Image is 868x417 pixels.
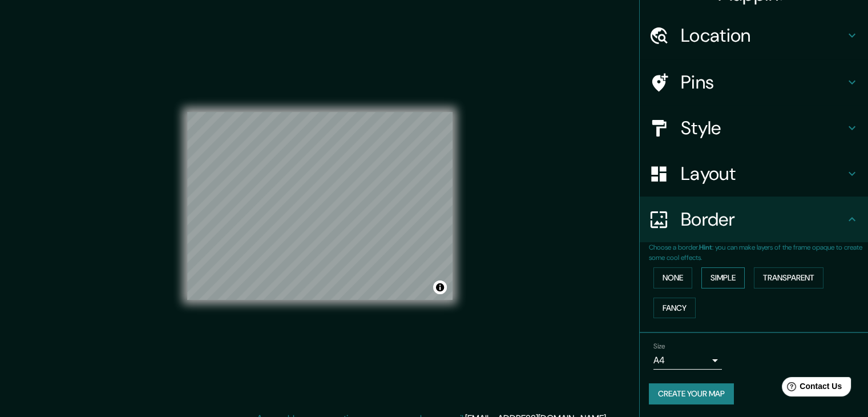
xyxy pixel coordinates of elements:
[754,267,823,288] button: Transparent
[433,280,447,294] button: Toggle attribution
[640,197,868,242] div: Border
[640,105,868,151] div: Style
[681,117,845,139] h4: Style
[640,151,868,197] div: Layout
[187,112,453,300] canvas: Map
[653,267,692,288] button: None
[681,208,845,231] h4: Border
[681,24,845,47] h4: Location
[653,342,665,351] label: Size
[681,162,845,185] h4: Layout
[766,372,855,404] iframe: Help widget launcher
[653,298,696,319] button: Fancy
[681,71,845,94] h4: Pins
[649,242,868,263] p: Choose a border. : you can make layers of the frame opaque to create some cool effects.
[699,243,712,252] b: Hint
[701,267,745,288] button: Simple
[653,351,722,370] div: A4
[640,59,868,105] div: Pins
[640,13,868,58] div: Location
[649,383,734,404] button: Create your map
